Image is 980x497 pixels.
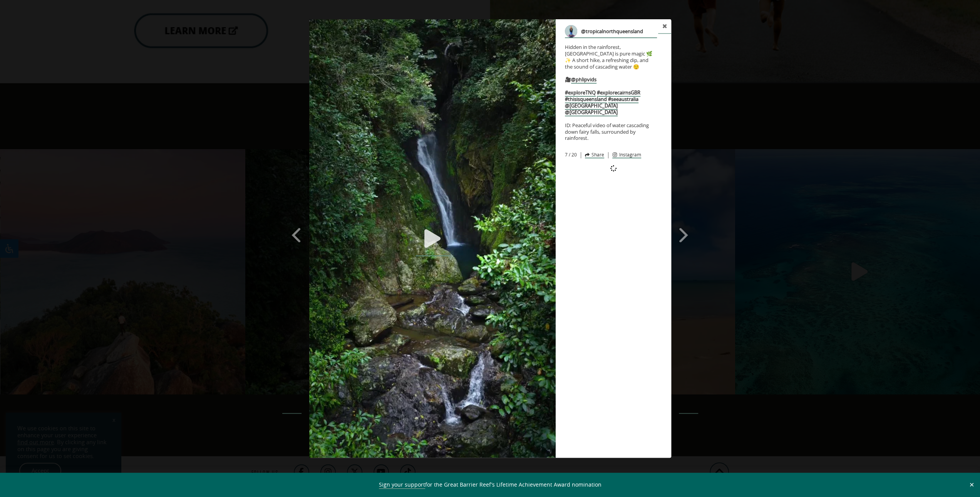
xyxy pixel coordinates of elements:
img: tropicalnorthqueensland.webp [565,25,577,37]
a: #thisisqueensland [565,96,607,103]
a: #exploreTNQ [565,89,596,97]
a: #explorecairnsGBR [597,89,640,97]
a: @[GEOGRAPHIC_DATA] [565,109,618,116]
span: 7 / 20 [565,150,577,157]
span: for the Great Barrier Reef’s Lifetime Achievement Award nomination [379,481,601,489]
a: @tropicalnorthqueensland [565,25,657,38]
a: Share [585,152,604,158]
button: Close [967,481,976,488]
a: @[GEOGRAPHIC_DATA] [565,102,618,110]
a: Play [415,222,449,256]
a: @phlipvids [571,76,596,84]
a: #seeaustralia [608,96,638,103]
svg: Play [423,229,442,248]
a: Sign your support [379,481,425,489]
span: Hidden in the rainforest, [GEOGRAPHIC_DATA] is pure magic 🌿✨ A short hike, a refreshing dip, and ... [565,40,657,141]
img: Hidden in the rainforest, Fairy Falls is pure magic 🌿✨ A short hike, a refreshing dip, and the so... [309,19,556,458]
p: @tropicalnorthqueensland [581,25,643,37]
a: Instagram [612,152,641,158]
